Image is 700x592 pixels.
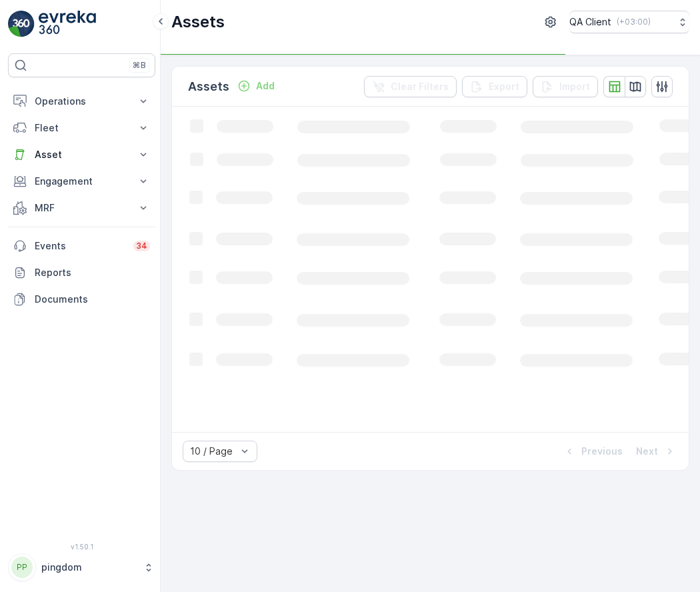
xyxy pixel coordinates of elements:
button: Export [462,76,527,97]
p: Assets [188,77,229,96]
p: Reports [35,266,150,279]
p: ⌘B [133,60,146,71]
button: Clear Filters [364,76,457,97]
p: Next [636,445,658,458]
button: Fleet [8,115,155,141]
button: PPpingdom [8,553,155,581]
button: Next [635,443,678,459]
button: Asset [8,141,155,168]
button: MRF [8,195,155,221]
p: Clear Filters [391,80,449,93]
button: Import [533,76,598,97]
button: Add [232,78,280,94]
span: v 1.50.1 [8,543,155,551]
p: Engagement [35,175,129,188]
img: logo_light-DOdMpM7g.png [39,11,96,37]
p: MRF [35,201,129,215]
p: Documents [35,293,150,306]
div: PP [11,557,33,578]
p: Events [35,239,125,253]
p: Assets [171,11,225,33]
p: Operations [35,95,129,108]
button: Operations [8,88,155,115]
button: Engagement [8,168,155,195]
a: Documents [8,286,155,313]
p: Add [256,79,275,93]
button: QA Client(+03:00) [569,11,689,33]
p: Import [559,80,590,93]
img: logo [8,11,35,37]
p: Fleet [35,121,129,135]
p: pingdom [41,561,137,574]
p: ( +03:00 ) [617,17,651,27]
p: QA Client [569,15,611,29]
p: 34 [136,241,147,251]
button: Previous [561,443,624,459]
p: Export [489,80,519,93]
p: Asset [35,148,129,161]
a: Events34 [8,233,155,259]
a: Reports [8,259,155,286]
p: Previous [581,445,623,458]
